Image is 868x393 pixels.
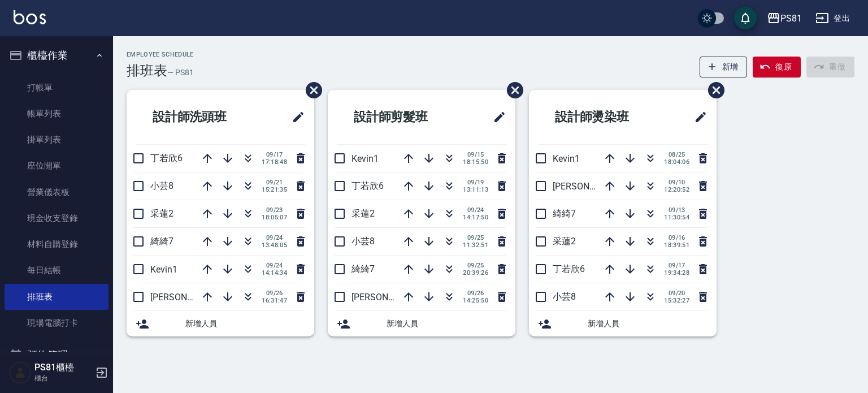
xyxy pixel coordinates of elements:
h3: 排班表 [127,63,167,79]
span: 09/19 [463,179,488,186]
span: 16:31:47 [262,297,287,304]
a: 帳單列表 [5,101,108,127]
span: 15:32:27 [664,297,689,304]
span: 09/10 [664,179,689,186]
a: 現場電腦打卡 [5,310,108,336]
span: 09/26 [463,290,488,297]
span: 08/25 [664,151,689,158]
button: 櫃檯作業 [5,41,108,70]
h2: Employee Schedule [127,51,194,58]
span: 小芸8 [150,180,173,191]
span: 13:11:13 [463,186,488,193]
span: 18:05:07 [262,214,287,221]
span: 09/25 [463,262,488,269]
span: 綺綺7 [351,264,375,274]
button: 新增 [700,57,748,77]
p: 櫃台 [34,373,92,383]
span: 14:14:34 [262,269,287,277]
span: 14:17:50 [463,214,488,221]
div: 新增人員 [328,311,515,336]
span: Kevin1 [553,153,580,164]
span: Kevin1 [351,153,379,164]
span: 18:39:51 [664,241,689,249]
a: 打帳單 [5,75,108,101]
span: 小芸8 [553,291,576,302]
span: 18:04:06 [664,158,689,166]
span: 采蓮2 [351,208,375,219]
span: 新增人員 [588,318,708,330]
span: 采蓮2 [553,236,576,247]
span: 丁若欣6 [553,264,585,274]
span: Kevin1 [150,264,177,275]
a: 材料自購登錄 [5,231,108,257]
span: 11:30:54 [664,214,689,221]
a: 座位開單 [5,153,108,179]
h6: — PS81 [167,67,194,79]
h5: PS81櫃檯 [34,362,92,373]
span: 修改班表的標題 [285,103,305,131]
span: 09/15 [463,151,488,158]
span: 新增人員 [387,318,506,330]
span: 15:21:35 [262,186,287,193]
h2: 設計師燙染班 [538,97,666,137]
h2: 設計師剪髮班 [337,97,465,137]
span: [PERSON_NAME]3 [150,292,223,303]
a: 掛單列表 [5,127,108,153]
span: 09/20 [664,290,689,297]
span: 刪除班表 [498,74,525,107]
span: 13:48:05 [262,241,287,249]
span: 09/24 [463,206,488,214]
span: 09/25 [463,234,488,241]
span: 09/24 [262,234,287,241]
span: 20:39:26 [463,269,488,277]
span: 修改班表的標題 [486,103,506,131]
span: 刪除班表 [700,74,726,107]
div: PS81 [780,11,802,25]
img: Logo [14,10,46,24]
button: 預約管理 [5,340,108,370]
span: 09/17 [262,151,287,158]
a: 現金收支登錄 [5,205,108,231]
span: 綺綺7 [150,236,173,247]
span: 09/24 [262,262,287,269]
span: 小芸8 [351,236,375,247]
button: 復原 [753,57,801,77]
span: 18:15:50 [463,158,488,166]
span: 09/23 [262,206,287,214]
img: Person [9,361,32,384]
span: 19:34:28 [664,269,689,277]
a: 每日結帳 [5,257,108,283]
span: 14:25:50 [463,297,488,304]
span: 09/16 [664,234,689,241]
span: 09/21 [262,179,287,186]
a: 營業儀表板 [5,179,108,205]
div: 新增人員 [529,311,717,336]
span: 丁若欣6 [150,153,183,163]
span: 11:32:51 [463,241,488,249]
span: 09/17 [664,262,689,269]
a: 排班表 [5,284,108,310]
span: [PERSON_NAME]3 [351,292,424,303]
h2: 設計師洗頭班 [136,97,264,137]
span: 新增人員 [185,318,305,330]
span: 采蓮2 [150,208,173,219]
span: 12:20:52 [664,186,689,193]
span: 綺綺7 [553,208,576,219]
span: 17:18:48 [262,158,287,166]
span: 修改班表的標題 [687,103,708,131]
button: PS81 [762,7,806,30]
button: save [734,7,757,29]
button: 登出 [811,8,854,29]
div: 新增人員 [127,311,314,336]
span: 09/13 [664,206,689,214]
span: [PERSON_NAME]3 [553,181,626,192]
span: 刪除班表 [297,74,324,107]
span: 丁若欣6 [351,180,384,191]
span: 09/26 [262,290,287,297]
